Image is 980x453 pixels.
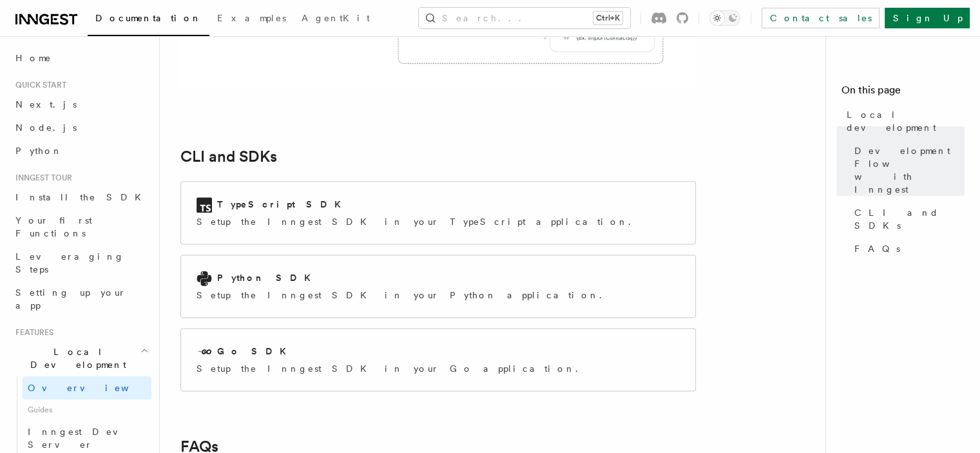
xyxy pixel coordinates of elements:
h2: Python SDK [217,271,318,284]
p: Setup the Inngest SDK in your TypeScript application. [197,215,639,228]
span: Leveraging Steps [15,251,124,275]
span: AgentKit [302,13,370,23]
span: Python [15,146,62,156]
a: Node.js [10,116,151,139]
a: Contact sales [762,8,879,28]
span: Overview [28,383,160,393]
a: Sign Up [885,8,970,28]
a: CLI and SDKs [849,201,965,237]
span: Guides [23,400,151,420]
button: Toggle dark mode [709,10,740,26]
a: Examples [209,4,294,35]
span: Features [10,327,53,338]
a: Setting up your app [10,281,151,317]
span: Local development [847,108,965,134]
h4: On this page [841,82,965,103]
span: Documentation [95,13,202,23]
span: CLI and SDKs [854,206,965,232]
a: AgentKit [294,4,378,35]
span: Inngest tour [10,173,72,183]
span: Local Development [10,345,140,371]
button: Local Development [10,340,151,376]
a: Overview [23,376,151,400]
a: Local development [841,103,965,139]
h2: Go SDK [217,345,294,358]
a: Home [10,46,151,70]
span: Inngest Dev Server [28,427,138,450]
a: Development Flow with Inngest [849,139,965,201]
a: Next.js [10,93,151,116]
a: Go SDKSetup the Inngest SDK in your Go application. [180,328,696,391]
span: Quick start [10,80,66,90]
a: TypeScript SDKSetup the Inngest SDK in your TypeScript application. [180,181,696,244]
a: Documentation [88,4,209,36]
a: Install the SDK [10,186,151,209]
span: Examples [217,13,286,23]
p: Setup the Inngest SDK in your Go application. [197,362,586,375]
a: FAQs [849,237,965,260]
a: CLI and SDKs [180,148,277,166]
h2: TypeScript SDK [217,198,349,211]
a: Python [10,139,151,162]
kbd: Ctrl+K [593,12,622,24]
span: Next.js [15,99,77,110]
span: FAQs [854,242,900,255]
span: Setting up your app [15,287,126,311]
span: Home [15,52,52,64]
a: Leveraging Steps [10,245,151,281]
a: Your first Functions [10,209,151,245]
span: Your first Functions [15,215,92,238]
p: Setup the Inngest SDK in your Python application. [197,289,610,302]
span: Development Flow with Inngest [854,144,965,196]
button: Search...Ctrl+K [419,8,630,28]
span: Node.js [15,122,77,133]
a: Python SDKSetup the Inngest SDK in your Python application. [180,255,696,318]
span: Install the SDK [15,192,149,202]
